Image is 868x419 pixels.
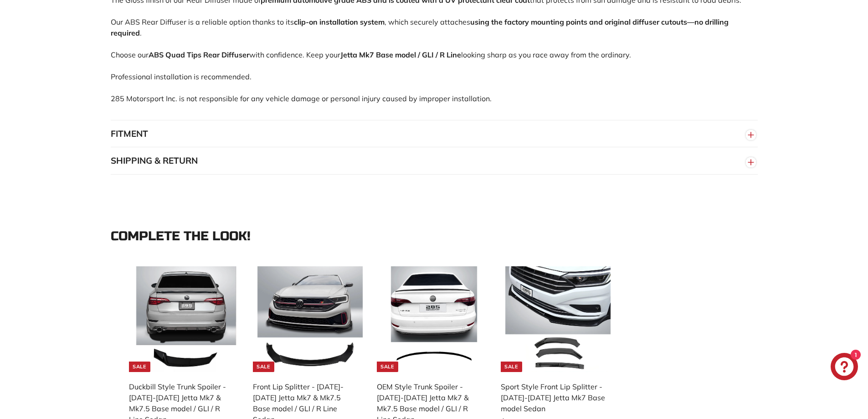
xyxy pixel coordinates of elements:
div: Sale [377,362,398,372]
inbox-online-store-chat: Shopify online store chat [828,353,861,383]
div: Sale [129,362,150,372]
button: SHIPPING & RETURN [111,147,758,175]
div: Sport Style Front Lip Splitter - [DATE]-[DATE] Jetta Mk7 Base model Sedan [501,381,606,414]
div: Sale [501,362,522,372]
strong: ABS Quad Tips Rear Diffuser [149,50,249,59]
div: Sale [253,362,274,372]
div: Complete the look! [111,229,758,243]
button: FITMENT [111,120,758,148]
strong: clip-on installation system [294,17,385,26]
strong: Jetta Mk7 Base model / GLI / R Line [340,50,461,59]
